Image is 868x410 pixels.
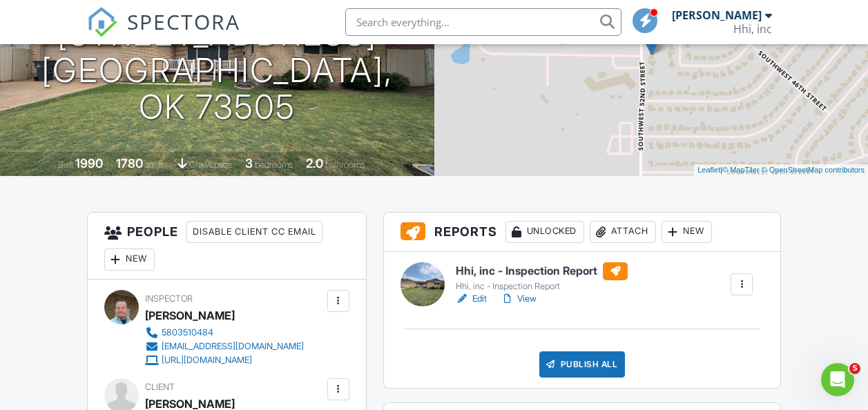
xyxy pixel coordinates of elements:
h6: Hhi, inc - Inspection Report [456,262,628,280]
div: Hhi, inc [733,22,772,36]
div: [EMAIL_ADDRESS][DOMAIN_NAME] [162,341,304,352]
a: Hhi, inc - Inspection Report Hhi, inc - Inspection Report [456,262,628,293]
div: Disable Client CC Email [186,221,322,243]
span: bathrooms [325,159,365,170]
div: Hhi, inc - Inspection Report [456,281,628,292]
div: 1990 [75,156,103,170]
div: Publish All [539,351,626,378]
div: New [662,221,712,243]
span: 5 [849,363,860,374]
h3: Reports [384,213,781,252]
span: Built [58,159,73,170]
a: © OpenStreetMap contributors [762,166,865,174]
span: sq. ft. [145,159,164,170]
a: Leaflet [697,166,720,174]
span: Client [145,382,175,392]
div: | [694,164,868,176]
div: 5803510484 [162,327,213,338]
div: 1780 [116,156,143,170]
div: [PERSON_NAME] [145,305,235,326]
span: Inspector [145,293,193,304]
a: [URL][DOMAIN_NAME] [145,353,304,367]
div: New [104,248,155,271]
iframe: Intercom live chat [821,363,854,396]
h1: [STREET_ADDRESS] [GEOGRAPHIC_DATA], OK 73505 [22,16,412,125]
h3: People [88,213,366,280]
div: [PERSON_NAME] [672,8,762,22]
div: Attach [590,221,656,243]
div: 3 [245,156,253,170]
input: Search everything... [345,8,621,36]
span: SPECTORA [127,7,240,36]
a: [EMAIL_ADDRESS][DOMAIN_NAME] [145,340,304,353]
span: bedrooms [255,159,293,170]
div: Unlocked [505,221,584,243]
div: 2.0 [306,156,323,170]
img: The Best Home Inspection Software - Spectora [87,7,117,37]
a: View [501,292,537,306]
a: SPECTORA [87,19,240,48]
a: 5803510484 [145,326,304,340]
div: [URL][DOMAIN_NAME] [162,355,252,366]
a: Edit [456,292,487,306]
a: © MapTiler [722,166,760,174]
span: crawlspace [189,159,232,170]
